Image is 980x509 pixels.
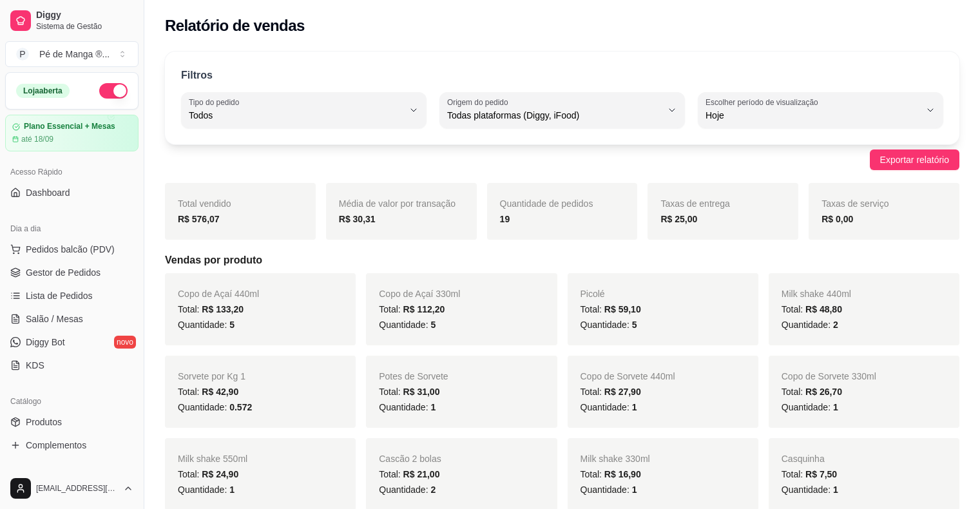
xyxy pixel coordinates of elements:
[430,402,436,412] span: 1
[379,402,436,412] span: Quantidade:
[178,214,220,224] strong: R$ 576,07
[5,239,139,260] button: Pedidos balcão (PDV)
[403,469,440,479] span: R$ 21,00
[500,198,593,209] span: Quantidade de pedidos
[581,454,650,464] span: Milk shake 330ml
[403,304,445,314] span: R$ 112,20
[26,243,115,256] span: Pedidos balcão (PDV)
[16,48,29,61] span: P
[36,21,133,32] span: Sistema de Gestão
[379,320,436,330] span: Quantidade:
[581,469,641,479] span: Total:
[430,485,436,495] span: 2
[581,289,605,299] span: Picolé
[782,469,837,479] span: Total:
[632,320,637,330] span: 5
[178,289,259,299] span: Copo de Açaí 440ml
[430,320,436,330] span: 5
[581,387,641,397] span: Total:
[581,402,637,412] span: Quantidade:
[379,469,439,479] span: Total:
[5,309,139,329] a: Salão / Mesas
[165,253,959,268] h5: Vendas por produto
[870,149,959,170] button: Exportar relatório
[782,371,876,381] span: Copo de Sorvete 330ml
[698,92,943,128] button: Escolher período de visualizaçãoHoje
[178,485,235,495] span: Quantidade:
[782,320,838,330] span: Quantidade:
[26,186,70,199] span: Dashboard
[379,289,460,299] span: Copo de Açaí 330ml
[782,304,842,314] span: Total:
[379,485,436,495] span: Quantidade:
[99,83,128,99] button: Alterar Status
[5,391,139,412] div: Catálogo
[5,262,139,283] a: Gestor de Pedidos
[706,109,920,122] span: Hoje
[5,355,139,376] a: KDS
[581,485,637,495] span: Quantidade:
[880,153,949,167] span: Exportar relatório
[189,109,403,122] span: Todos
[339,198,456,209] span: Média de valor por transação
[5,473,139,504] button: [EMAIL_ADDRESS][DOMAIN_NAME]
[39,48,110,61] div: Pé de Manga ® ...
[178,454,247,464] span: Milk shake 550ml
[21,134,53,144] article: até 18/09
[178,371,245,381] span: Sorvete por Kg 1
[26,359,44,372] span: KDS
[782,402,838,412] span: Quantidade:
[26,336,65,349] span: Diggy Bot
[5,332,139,352] a: Diggy Botnovo
[26,289,93,302] span: Lista de Pedidos
[202,469,238,479] span: R$ 24,90
[178,320,235,330] span: Quantidade:
[181,92,427,128] button: Tipo do pedidoTodos
[36,483,118,494] span: [EMAIL_ADDRESS][DOMAIN_NAME]
[581,371,675,381] span: Copo de Sorvete 440ml
[178,387,238,397] span: Total:
[26,416,62,428] span: Produtos
[16,84,70,98] div: Loja aberta
[178,402,252,412] span: Quantidade:
[439,92,685,128] button: Origem do pedidoTodas plataformas (Diggy, iFood)
[202,387,238,397] span: R$ 42,90
[782,387,842,397] span: Total:
[581,304,641,314] span: Total:
[447,97,512,108] label: Origem do pedido
[821,214,853,224] strong: R$ 0,00
[202,304,244,314] span: R$ 133,20
[833,320,838,330] span: 2
[229,320,235,330] span: 5
[165,15,305,36] h2: Relatório de vendas
[379,454,441,464] span: Cascão 2 bolas
[229,485,235,495] span: 1
[604,387,641,397] span: R$ 27,90
[339,214,376,224] strong: R$ 30,31
[5,41,139,67] button: Select a team
[805,304,842,314] span: R$ 48,80
[782,289,851,299] span: Milk shake 440ml
[178,198,231,209] span: Total vendido
[632,402,637,412] span: 1
[178,469,238,479] span: Total:
[833,402,838,412] span: 1
[181,68,213,83] p: Filtros
[5,162,139,182] div: Acesso Rápido
[403,387,440,397] span: R$ 31,00
[5,285,139,306] a: Lista de Pedidos
[5,218,139,239] div: Dia a dia
[581,320,637,330] span: Quantidade:
[782,454,825,464] span: Casquinha
[5,5,139,36] a: DiggySistema de Gestão
[5,115,139,151] a: Plano Essencial + Mesasaté 18/09
[26,266,101,279] span: Gestor de Pedidos
[5,435,139,456] a: Complementos
[229,402,252,412] span: 0.572
[604,304,641,314] span: R$ 59,10
[379,387,439,397] span: Total:
[632,485,637,495] span: 1
[24,122,115,131] article: Plano Essencial + Mesas
[660,214,697,224] strong: R$ 25,00
[5,182,139,203] a: Dashboard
